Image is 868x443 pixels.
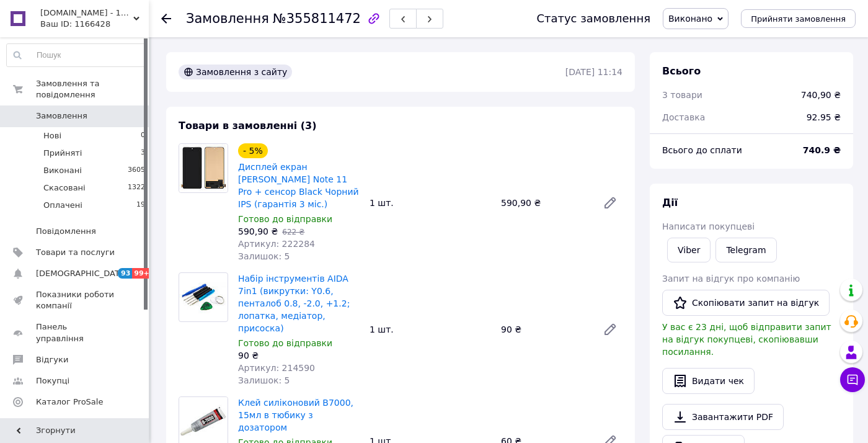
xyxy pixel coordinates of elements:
[161,12,171,25] div: Повернутися назад
[118,268,132,279] span: 93
[496,321,593,338] div: 90 ₴
[238,239,315,249] span: Артикул: 222284
[36,78,149,101] span: Замовлення та повідомлення
[179,120,317,132] span: Товари в замовленні (3)
[179,144,228,192] img: Дисплей екран Xiaomi Redmi Note 11 Pro + сенсор Black Чорний IPS (гарантія 3 міс.)
[803,145,841,155] b: 740.9 ₴
[36,289,115,311] span: Показники роботи компанії
[128,165,145,176] span: 3605
[715,238,776,262] a: Telegram
[36,396,103,408] span: Каталог ProSale
[840,367,865,392] button: Чат з покупцем
[43,148,82,159] span: Прийняті
[36,247,115,258] span: Товари та послуги
[238,251,290,261] span: Залишок: 5
[662,65,701,77] span: Всього
[238,226,278,236] span: 590,90 ₴
[598,190,622,215] a: Редагувати
[238,274,350,333] a: Набір інструментів AIDA 7in1 (викрутки: Y0.6, пенталоб 0.8, -2.0, +1.2; лопатка, медіатор, присоска)
[43,200,82,211] span: Оплачені
[741,9,856,28] button: Прийняти замовлення
[128,182,145,194] span: 1322
[662,90,702,100] span: 3 товари
[36,268,128,279] span: [DEMOGRAPHIC_DATA]
[40,19,149,30] div: Ваш ID: 1166428
[799,104,848,131] div: 92.95 ₴
[43,130,61,141] span: Нові
[662,274,800,284] span: Запит на відгук про компанію
[141,130,145,141] span: 0
[36,321,115,344] span: Панель управління
[598,317,622,342] a: Редагувати
[36,226,96,237] span: Повідомлення
[238,375,290,385] span: Залишок: 5
[662,197,678,208] span: Дії
[662,221,755,231] span: Написати покупцеві
[36,375,69,387] span: Покупці
[40,7,133,19] span: HelpTech.com.ua - 12 років на ринку, гарантія якості 👌
[7,44,146,66] input: Пошук
[36,354,68,365] span: Відгуки
[186,11,269,26] span: Замовлення
[43,165,82,176] span: Виконані
[238,214,332,224] span: Готово до відправки
[662,368,755,394] button: Видати чек
[662,145,742,155] span: Всього до сплати
[365,321,496,338] div: 1 шт.
[238,398,353,432] a: Клей силіконовий B7000, 15мл в тюбику з дозатором
[751,14,846,24] span: Прийняти замовлення
[536,12,650,25] div: Статус замовлення
[136,200,145,211] span: 19
[238,349,360,362] div: 90 ₴
[238,363,315,373] span: Артикул: 214590
[238,338,332,348] span: Готово до відправки
[36,110,87,122] span: Замовлення
[43,182,86,194] span: Скасовані
[496,194,593,212] div: 590,90 ₴
[662,404,784,430] a: Завантажити PDF
[282,228,304,236] span: 622 ₴
[667,238,711,262] a: Viber
[273,11,361,26] span: №355811472
[238,143,268,158] div: - 5%
[662,322,831,357] span: У вас є 23 дні, щоб відправити запит на відгук покупцеві, скопіювавши посилання.
[179,279,228,316] img: Набір інструментів AIDA 7in1 (викрутки: Y0.6, пенталоб 0.8, -2.0, +1.2; лопатка, медіатор, присоска)
[238,162,359,209] a: Дисплей екран [PERSON_NAME] Note 11 Pro + сенсор Black Чорний IPS (гарантія 3 міс.)
[132,268,153,279] span: 99+
[662,112,705,122] span: Доставка
[179,65,292,79] div: Замовлення з сайту
[801,89,841,101] div: 740,90 ₴
[365,194,496,212] div: 1 шт.
[565,67,622,77] time: [DATE] 11:14
[141,148,145,159] span: 3
[668,14,712,24] span: Виконано
[662,290,830,316] button: Скопіювати запит на відгук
